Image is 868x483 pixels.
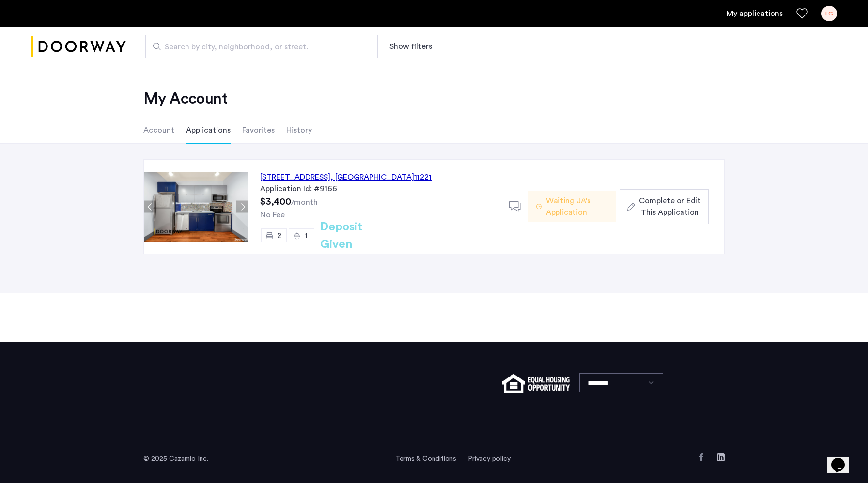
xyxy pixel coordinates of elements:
img: logo [31,29,126,65]
a: Privacy policy [468,454,511,464]
iframe: chat widget [827,444,858,473]
li: Account [143,117,174,144]
h2: Deposit Given [320,218,397,253]
a: Favorites [796,8,808,19]
li: History [286,117,312,144]
span: , [GEOGRAPHIC_DATA] [330,173,414,181]
input: Apartment Search [145,35,378,58]
span: 1 [305,232,308,240]
span: © 2025 Cazamio Inc. [143,455,208,462]
div: LG [821,6,837,21]
div: [STREET_ADDRESS] 11221 [260,171,432,183]
h2: My Account [143,89,725,108]
select: Language select [579,373,663,392]
span: No Fee [260,211,285,219]
button: Next apartment [236,201,248,213]
span: Waiting JA's Application [546,195,608,218]
button: Show or hide filters [389,41,432,52]
a: My application [727,8,783,19]
span: $3,400 [260,197,291,207]
li: Applications [186,117,231,144]
a: Facebook [697,453,705,461]
a: Cazamio logo [31,29,126,65]
a: Terms and conditions [395,454,456,464]
span: 2 [277,232,281,240]
button: button [620,189,709,224]
span: Search by city, neighborhood, or street. [165,41,351,53]
li: Favorites [242,117,275,144]
button: Previous apartment [144,201,156,213]
span: Complete or Edit This Application [639,195,701,218]
div: Application Id: #9166 [260,183,497,195]
img: equal-housing.png [502,374,570,393]
sub: /month [291,198,318,206]
img: Apartment photo [144,172,248,241]
a: LinkedIn [717,453,725,461]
